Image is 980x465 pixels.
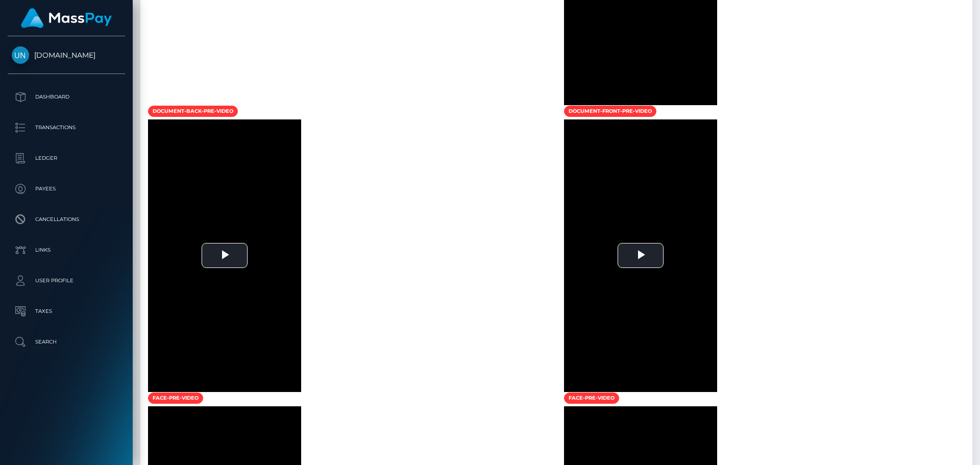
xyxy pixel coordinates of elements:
[12,304,121,319] p: Taxes
[8,84,125,110] a: Dashboard
[8,51,125,60] span: [DOMAIN_NAME]
[21,8,112,28] img: MassPay Logo
[12,181,121,197] p: Payees
[564,119,717,391] div: Video Player
[12,273,121,288] p: User Profile
[8,207,125,232] a: Cancellations
[8,237,125,263] a: Links
[12,46,29,64] img: Unlockt.me
[8,329,125,355] a: Search
[12,120,121,135] p: Transactions
[8,268,125,293] a: User Profile
[618,243,664,268] button: Play Video
[12,334,121,350] p: Search
[148,393,203,404] span: face-pre-video
[202,243,248,268] button: Play Video
[148,106,238,117] span: document-back-pre-video
[8,145,125,171] a: Ledger
[12,89,121,105] p: Dashboard
[12,151,121,166] p: Ledger
[564,393,619,404] span: face-pre-video
[148,119,301,391] div: Video Player
[8,115,125,140] a: Transactions
[8,176,125,202] a: Payees
[12,212,121,227] p: Cancellations
[8,299,125,324] a: Taxes
[564,106,656,117] span: document-front-pre-video
[12,242,121,258] p: Links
